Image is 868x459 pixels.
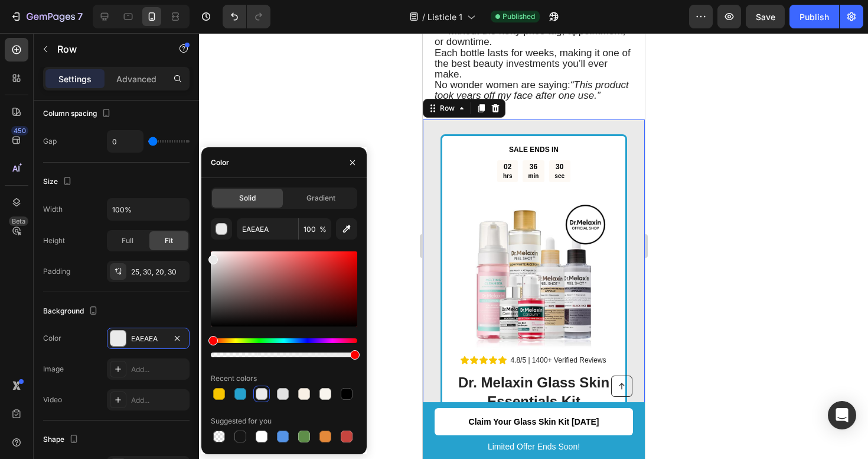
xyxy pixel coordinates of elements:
div: Video [43,395,62,405]
span: Save [756,12,775,22]
div: Size [43,174,74,190]
input: Auto [107,131,143,152]
span: Full [122,235,133,246]
div: Padding [43,266,70,277]
div: Hue [211,338,357,343]
div: Width [43,204,63,215]
p: 7 [77,9,83,24]
input: Eg: FFFFFF [237,218,298,240]
div: Gap [43,136,57,147]
button: Save [746,5,785,28]
div: Add... [131,364,187,375]
span: / [422,11,425,23]
span: Published [502,11,535,22]
button: 7 [5,5,88,28]
div: 450 [11,126,28,135]
span: Solid [239,193,256,203]
div: Beta [9,216,28,226]
div: Publish [800,11,829,23]
div: Image [43,364,64,374]
div: Recent colors [211,373,257,384]
div: Height [43,235,65,246]
p: Settings [58,73,92,85]
p: Row [57,42,158,56]
div: Background [43,303,100,319]
span: Listicle 1 [428,11,462,23]
span: Gradient [306,193,335,203]
div: Color [211,157,229,168]
button: Publish [789,5,839,28]
div: EAEAEA [131,334,165,344]
div: Open Intercom Messenger [828,401,856,429]
span: % [319,224,327,235]
div: Column spacing [43,106,113,122]
span: Fit [165,235,173,246]
div: Add... [131,395,187,406]
iframe: Design area [423,33,645,459]
div: Undo/Redo [223,5,270,28]
p: Advanced [116,73,156,85]
input: Auto [107,199,189,220]
div: 25, 30, 20, 30 [131,267,187,277]
div: Suggested for you [211,416,272,426]
div: Shape [43,432,81,448]
div: Color [43,333,61,344]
